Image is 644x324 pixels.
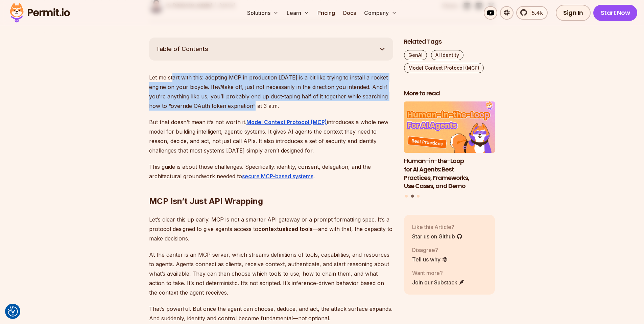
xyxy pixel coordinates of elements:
[340,6,359,20] a: Docs
[214,84,223,90] em: will
[404,101,495,153] img: Human-in-the-Loop for AI Agents: Best Practices, Frameworks, Use Cases, and Demo
[246,119,327,125] a: Model Context Protocol (MCP)
[361,6,400,20] button: Company
[404,101,495,190] li: 2 of 3
[528,9,543,17] span: 5.4k
[244,6,281,20] button: Solutions
[412,269,465,277] p: Want more?
[149,250,393,297] p: At the center is an MCP server, which streams definitions of tools, capabilities, and resources t...
[8,306,18,317] img: Revisit consent button
[149,304,393,323] p: That’s powerful. But once the agent can choose, deduce, and act, the attack surface expands. And ...
[242,173,313,180] a: secure MCP-based systems
[431,50,463,60] a: AI Identity
[404,101,495,190] a: Human-in-the-Loop for AI Agents: Best Practices, Frameworks, Use Cases, and DemoHuman-in-the-Loop...
[149,117,393,155] p: But that doesn’t mean it’s not worth it. introduces a whole new model for building intelligent, a...
[284,6,312,20] button: Learn
[412,246,448,254] p: Disagree?
[156,44,208,54] span: Table of Contents
[8,306,18,317] button: Consent Preferences
[405,195,408,198] button: Go to slide 1
[149,162,393,181] p: This guide is about those challenges. Specifically: identity, consent, delegation, and the archit...
[404,89,495,98] h2: More to read
[149,73,393,111] p: Let me start with this: adopting MCP in production [DATE] is a bit like trying to install a rocke...
[411,194,414,198] button: Go to slide 2
[149,169,393,207] h2: MCP Isn’t Just API Wrapping
[593,5,638,21] a: Start Now
[412,223,462,231] p: Like this Article?
[149,215,393,243] p: Let’s clear this up early. MCP is not a smarter API gateway or a prompt formatting spec. It’s a p...
[556,5,591,21] a: Sign In
[404,38,495,46] h2: Related Tags
[404,50,427,60] a: GenAI
[404,63,484,73] a: Model Context Protocol (MCP)
[412,255,448,263] a: Tell us why
[417,195,420,198] button: Go to slide 3
[404,157,495,190] h3: Human-in-the-Loop for AI Agents: Best Practices, Frameworks, Use Cases, and Demo
[516,6,548,20] a: 5.4k
[315,6,338,20] a: Pricing
[404,101,495,199] div: Posts
[412,278,465,286] a: Join our Substack
[7,1,73,24] img: Permit logo
[412,232,462,240] a: Star us on Github
[258,226,313,232] strong: contextualized tools
[149,38,393,61] button: Table of Contents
